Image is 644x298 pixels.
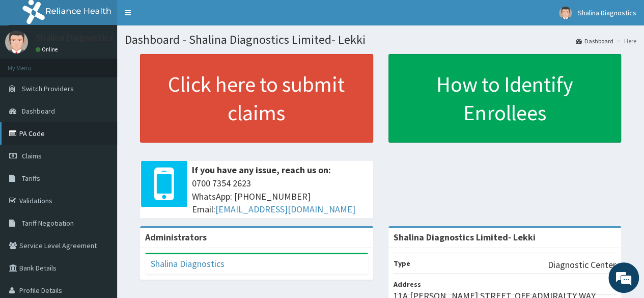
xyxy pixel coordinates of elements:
[22,84,74,93] span: Switch Providers
[36,33,113,42] p: Shalina Diagnostics
[394,280,421,289] b: Address
[145,231,207,243] b: Administrators
[394,259,410,268] b: Type
[576,37,613,45] a: Dashboard
[151,258,225,269] a: Shalina Diagnostics
[5,31,28,53] img: User Image
[578,8,636,17] span: Shalina Diagnostics
[22,219,74,228] span: Tariff Negotiation
[614,37,636,45] li: Here
[215,203,355,215] a: [EMAIL_ADDRESS][DOMAIN_NAME]
[394,231,536,243] strong: Shalina Diagnostics Limited- Lekki
[22,106,55,116] span: Dashboard
[548,258,616,272] p: Diagnostic Center
[559,7,572,19] img: User Image
[36,46,60,53] a: Online
[192,164,331,176] b: If you have any issue, reach us on:
[22,174,40,183] span: Tariffs
[22,151,42,160] span: Claims
[140,54,373,143] a: Click here to submit claims
[125,33,636,46] h1: Dashboard - Shalina Diagnostics Limited- Lekki
[192,177,368,216] span: 0700 7354 2623 WhatsApp: [PHONE_NUMBER] Email:
[388,54,622,143] a: How to Identify Enrollees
